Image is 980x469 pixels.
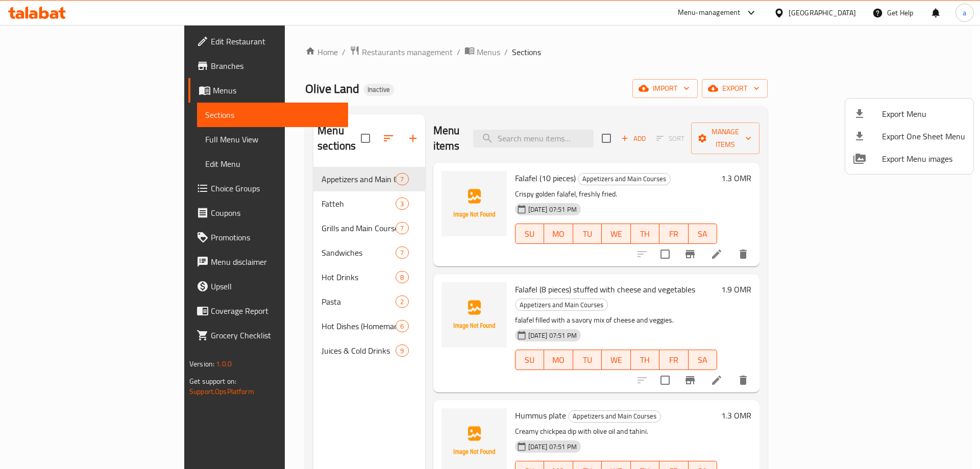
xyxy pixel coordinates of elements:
li: Export one sheet menu items [845,125,973,147]
li: Export Menu images [845,147,973,170]
span: Export One Sheet Menu [882,130,965,142]
span: Export Menu [882,108,965,120]
span: Export Menu images [882,153,965,165]
li: Export menu items [845,103,973,125]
